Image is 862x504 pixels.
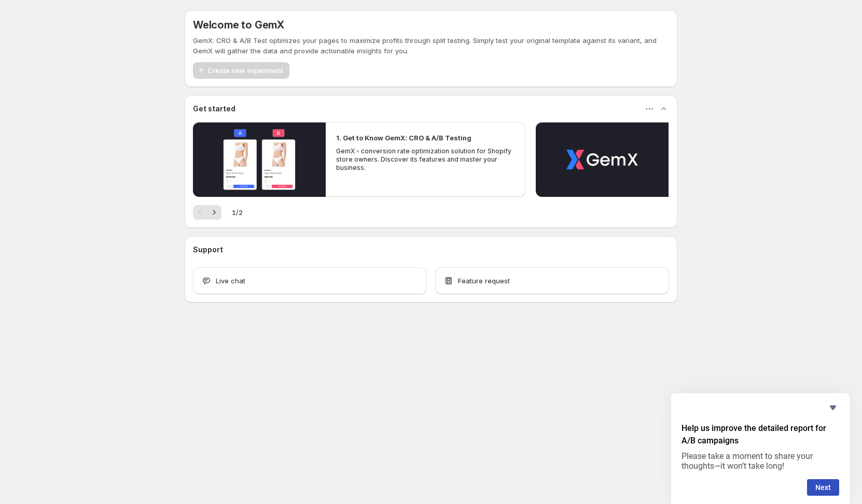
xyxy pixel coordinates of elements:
[193,104,235,114] h3: Get started
[807,479,839,496] button: Next question
[458,276,510,286] span: Feature request
[682,422,839,447] h2: Help us improve the detailed report for A/B campaigns
[336,133,471,143] h2: 1. Get to Know GemX: CRO & A/B Testing
[216,276,245,286] span: Live chat
[193,122,326,197] button: Reproducir el video
[193,205,221,220] nav: Paginación
[336,147,515,172] p: GemX - conversion rate optimization solution for Shopify store owners. Discover its features and ...
[193,35,669,56] p: GemX: CRO & A/B Test optimizes your pages to maximize profits through split testing. Simply test ...
[536,122,669,197] button: Reproducir el video
[827,401,839,414] button: Hide survey
[193,19,284,31] h5: Welcome to GemX
[207,205,221,220] button: Siguiente
[682,451,839,471] p: Please take a moment to share your thoughts—it won’t take long!
[682,401,839,496] div: Help us improve the detailed report for A/B campaigns
[193,244,223,255] h3: Support
[232,207,243,218] span: 1 / 2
